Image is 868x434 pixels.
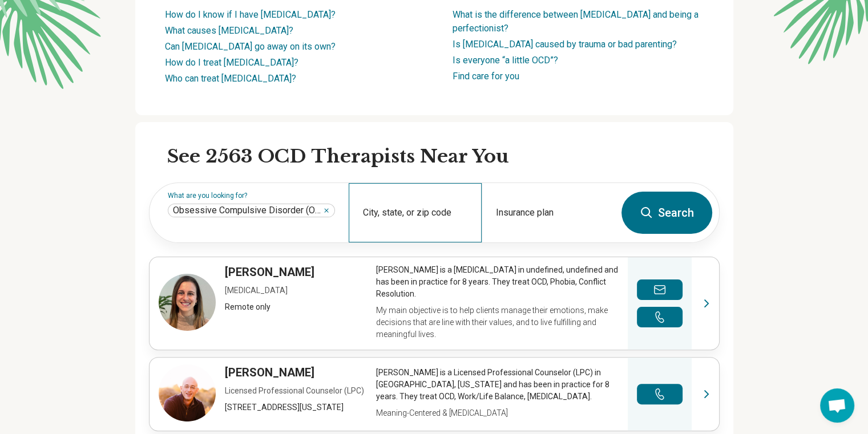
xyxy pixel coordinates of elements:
[165,9,336,20] a: How do I know if I have [MEDICAL_DATA]?
[323,207,330,214] button: Obsessive Compulsive Disorder (OCD)
[173,205,321,216] span: Obsessive Compulsive Disorder (OCD)
[453,39,677,50] a: Is [MEDICAL_DATA] caused by trauma or bad parenting?
[168,192,335,199] label: What are you looking for?
[165,57,298,68] a: How do I treat [MEDICAL_DATA]?
[820,388,854,423] div: Open chat
[453,9,699,34] a: What is the difference between [MEDICAL_DATA] and being a perfectionist?
[168,204,335,217] div: Obsessive Compulsive Disorder (OCD)
[167,145,720,169] h2: See 2563 OCD Therapists Near You
[453,55,558,66] a: Is everyone “a little OCD”?
[637,384,683,404] button: Make a phone call
[453,71,519,82] a: Find care for you
[165,25,293,36] a: What causes [MEDICAL_DATA]?
[621,192,712,234] button: Search
[637,279,683,300] button: Send a message
[165,73,296,84] a: Who can treat [MEDICAL_DATA]?
[165,41,336,52] a: Can [MEDICAL_DATA] go away on its own?
[637,307,683,327] button: Make a phone call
